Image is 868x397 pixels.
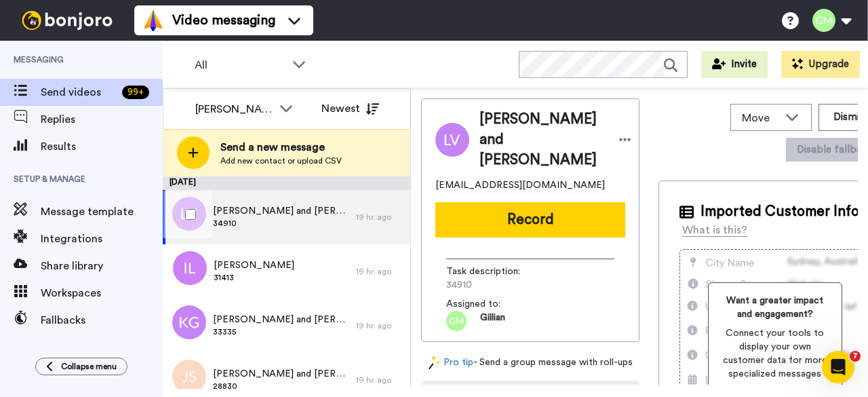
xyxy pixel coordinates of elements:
[214,259,294,272] span: [PERSON_NAME]
[16,11,118,30] img: bj-logo-header-white.svg
[701,51,768,78] button: Invite
[435,202,625,238] button: Record
[719,326,831,381] span: Connect your tools to display your own customer data for more specialized messages
[213,381,349,392] span: 28830
[213,204,349,218] span: [PERSON_NAME] and [PERSON_NAME]
[213,218,349,229] span: 34910
[172,11,275,30] span: Video messaging
[163,176,410,190] div: [DATE]
[41,138,163,155] span: Results
[41,258,163,274] span: Share library
[41,231,163,247] span: Integrations
[719,294,831,321] span: Want a greater impact and engagement?
[213,367,349,381] span: [PERSON_NAME] and [PERSON_NAME]
[41,312,163,328] span: Fallbacks
[41,84,117,100] span: Send videos
[356,266,403,277] div: 19 hr. ago
[682,222,747,238] div: What is this?
[122,86,149,99] div: 99 +
[356,320,403,331] div: 19 hr. ago
[142,10,164,31] img: vm-color.svg
[356,375,403,385] div: 19 hr. ago
[41,285,163,301] span: Workspaces
[173,251,207,285] img: il.png
[446,311,467,331] img: gm.png
[479,109,606,170] span: [PERSON_NAME] and [PERSON_NAME]
[214,272,294,283] span: 31413
[822,351,854,383] iframe: Intercom live chat
[435,178,605,192] span: [EMAIL_ADDRESS][DOMAIN_NAME]
[172,360,206,394] img: js.png
[41,111,163,128] span: Replies
[213,326,349,337] span: 33335
[701,202,859,222] span: Imported Customer Info
[429,356,441,370] img: magic-wand.svg
[446,297,541,311] span: Assigned to:
[356,212,403,223] div: 19 hr. ago
[421,356,639,370] div: - Send a group message with roll-ups
[35,358,127,375] button: Collapse menu
[850,351,861,362] span: 7
[480,311,505,331] span: Gillian
[195,101,273,117] div: [PERSON_NAME]
[41,204,163,220] span: Message template
[435,123,469,157] img: Image of Leon and Susani Van Der Linde
[213,313,349,326] span: [PERSON_NAME] and [PERSON_NAME]
[220,155,342,166] span: Add new contact or upload CSV
[446,265,541,278] span: Task description :
[429,356,473,370] a: Pro tip
[781,51,860,78] button: Upgrade
[61,361,117,372] span: Collapse menu
[220,139,342,155] span: Send a new message
[742,110,778,126] span: Move
[195,57,285,73] span: All
[172,305,206,339] img: kg.png
[311,95,389,122] button: Newest
[446,278,575,292] span: 34910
